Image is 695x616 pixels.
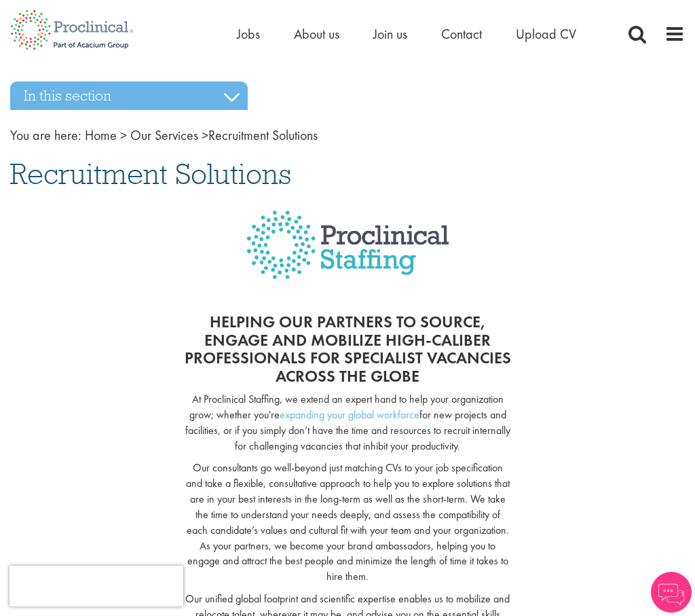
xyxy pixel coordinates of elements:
h3: In this section [10,81,248,110]
a: breadcrumb link to Our Services [130,126,198,144]
img: Chatbot [651,572,692,613]
a: Join us [373,25,407,43]
a: About us [294,25,339,43]
span: Recruitment Solutions [10,156,291,192]
a: breadcrumb link to Home [85,126,117,144]
a: expanding your global workforce [280,407,419,422]
span: > [120,126,127,144]
iframe: reCAPTCHA [10,566,183,606]
img: Proclinical Staffing [246,211,449,300]
a: Upload CV [516,25,576,43]
h2: Helping our partners to source, engage and mobilize high-caliber professionals for specialist vac... [184,313,511,385]
span: You are here: [10,126,81,144]
span: Recruitment Solutions [85,126,318,144]
a: Contact [441,25,482,43]
a: Jobs [237,25,260,43]
span: > [202,126,208,144]
p: Our consultants go well-beyond just matching CVs to your job specification and take a flexible, c... [184,460,511,585]
p: At Proclinical Staffing, we extend an expert hand to help your organization grow; whether you're ... [184,392,511,454]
